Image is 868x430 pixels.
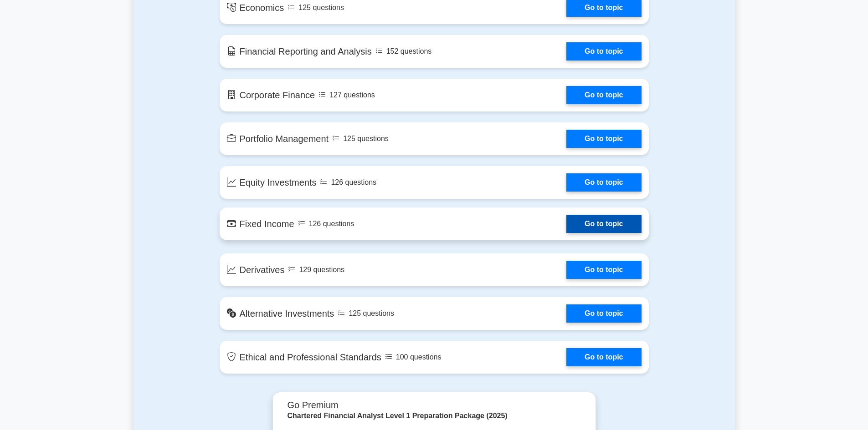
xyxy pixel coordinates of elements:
a: Go to topic [566,215,641,233]
a: Go to topic [566,173,641,192]
a: Go to topic [566,348,641,366]
a: Go to topic [566,130,641,148]
a: Go to topic [566,42,641,61]
a: Go to topic [566,261,641,279]
a: Go to topic [566,86,641,104]
a: Go to topic [566,304,641,323]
